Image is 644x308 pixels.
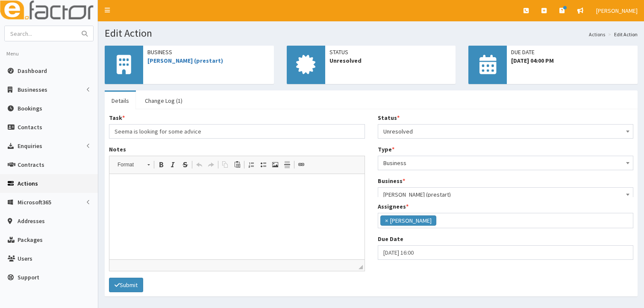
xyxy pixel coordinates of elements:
a: Strike Through [179,159,191,170]
span: Actions [18,180,38,187]
a: Format [113,159,154,171]
a: Paste (Ctrl+V) [231,159,243,170]
span: Contacts [18,123,42,131]
a: Copy (Ctrl+C) [219,159,231,170]
button: Submit [109,278,143,292]
a: Italic (Ctrl+I) [167,159,179,170]
a: Insert Horizontal Line [281,159,293,170]
span: Businesses [18,86,47,93]
a: Insert/Remove Bulleted List [257,159,269,170]
span: × [385,216,388,225]
span: Unresolved [383,125,628,137]
a: Details [105,92,136,110]
a: Redo (Ctrl+Y) [205,159,217,170]
label: Notes [109,145,126,154]
a: Undo (Ctrl+Z) [193,159,205,170]
span: Drag to resize [359,265,363,269]
span: Contracts [18,161,44,169]
span: Unresolved [329,56,452,65]
span: Users [18,255,32,262]
span: Addresses [18,217,45,225]
label: Assignees [378,202,409,211]
span: Microsoft365 [18,198,51,206]
span: Status [329,48,452,56]
a: [PERSON_NAME] (prestart) [147,57,223,64]
a: Actions [589,31,605,38]
span: Business [147,48,270,56]
h1: Edit Action [105,28,638,39]
span: Packages [18,236,43,244]
span: Due Date [511,48,633,56]
span: Seema Suri (prestart) [383,189,628,200]
span: [PERSON_NAME] [596,7,638,15]
span: Format [113,159,143,170]
label: Due Date [378,235,403,243]
span: Business [383,157,628,169]
label: Type [378,145,394,154]
iframe: Rich Text Editor, notes [109,174,365,259]
span: Enquiries [18,142,42,150]
span: Support [18,273,39,281]
label: Business [378,177,405,185]
span: Unresolved [378,124,634,139]
span: Seema Suri (prestart) [378,187,634,202]
span: Dashboard [18,67,47,75]
label: Task [109,113,125,122]
a: Link (Ctrl+L) [295,159,307,170]
input: Search... [5,26,76,41]
li: Edit Action [606,31,638,38]
li: Julie Sweeney [380,215,436,226]
label: Status [378,113,400,122]
span: Business [378,156,634,170]
a: Insert/Remove Numbered List [245,159,257,170]
a: Bold (Ctrl+B) [155,159,167,170]
a: Change Log (1) [138,92,189,110]
a: Image [269,159,281,170]
span: [DATE] 04:00 PM [511,56,633,65]
span: Bookings [18,105,42,112]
